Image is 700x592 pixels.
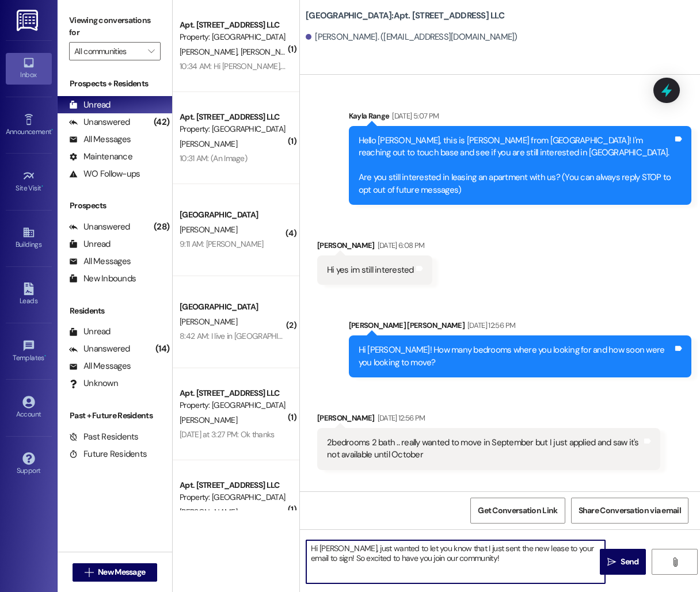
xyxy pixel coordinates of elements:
[375,239,425,251] div: [DATE] 6:08 PM
[306,31,518,43] div: [PERSON_NAME]. ([EMAIL_ADDRESS][DOMAIN_NAME])
[69,151,132,163] div: Maintenance
[73,563,158,582] button: New Message
[6,53,52,84] a: Inbox
[607,557,616,567] i: 
[69,360,131,372] div: All Messages
[180,491,286,503] div: Property: [GEOGRAPHIC_DATA]
[180,429,274,440] div: [DATE] at 3:27 PM: Ok thanks
[69,99,111,111] div: Unread
[359,135,674,196] div: Hello [PERSON_NAME], this is [PERSON_NAME] from [GEOGRAPHIC_DATA]! I'm reaching out to touch base...
[69,448,147,460] div: Future Residents
[180,239,264,249] div: 9:11 AM: [PERSON_NAME]
[51,126,53,134] span: •
[349,319,692,335] div: [PERSON_NAME] [PERSON_NAME]
[58,78,172,90] div: Prospects + Residents
[69,377,118,389] div: Unknown
[327,264,414,276] div: Hi yes im still interested
[98,566,145,578] span: New Message
[6,449,52,480] a: Support
[571,498,688,524] button: Share Conversation via email
[69,238,111,250] div: Unread
[180,331,339,341] div: 8:42 AM: I live in [GEOGRAPHIC_DATA] currently
[327,437,642,461] div: 2bedrooms 2 bath .. really wanted to move in September but I just applied and saw it's not availa...
[6,392,52,423] a: Account
[17,10,40,31] img: ResiDesk Logo
[180,399,286,411] div: Property: [GEOGRAPHIC_DATA]
[180,123,286,135] div: Property: [GEOGRAPHIC_DATA]
[58,305,172,317] div: Residents
[148,47,154,56] i: 
[621,556,638,568] span: Send
[69,326,111,338] div: Unread
[69,133,131,146] div: All Messages
[389,110,439,122] div: [DATE] 5:07 PM
[69,273,136,285] div: New Inbounds
[180,301,286,313] div: [GEOGRAPHIC_DATA]
[6,336,52,367] a: Templates •
[69,255,131,268] div: All Messages
[58,410,172,422] div: Past + Future Residents
[241,47,298,57] span: [PERSON_NAME]
[74,42,142,60] input: All communities
[349,110,692,126] div: Kayla Range
[180,153,247,163] div: 10:31 AM: (An Image)
[180,31,286,43] div: Property: [GEOGRAPHIC_DATA]
[470,498,565,524] button: Get Conversation Link
[375,412,425,424] div: [DATE] 12:56 PM
[69,168,140,180] div: WO Follow-ups
[478,505,557,517] span: Get Conversation Link
[153,340,172,358] div: (14)
[6,279,52,310] a: Leads
[600,549,646,575] button: Send
[180,415,237,425] span: [PERSON_NAME]
[180,224,237,235] span: [PERSON_NAME]
[69,12,161,42] label: Viewing conversations for
[151,113,172,131] div: (42)
[317,412,660,428] div: [PERSON_NAME]
[465,319,515,331] div: [DATE] 12:56 PM
[359,344,674,369] div: Hi [PERSON_NAME]! How many bedrooms where you looking for and how soon were you looking to move?
[180,316,237,327] span: [PERSON_NAME]
[41,182,43,190] span: •
[180,209,286,221] div: [GEOGRAPHIC_DATA]
[306,540,605,583] textarea: Hi [PERSON_NAME], just wanted to let you know that I just sent the new lease to your email to sig...
[85,568,93,577] i: 
[180,387,286,399] div: Apt. [STREET_ADDRESS] LLC
[44,352,46,360] span: •
[6,166,52,197] a: Site Visit •
[180,479,286,491] div: Apt. [STREET_ADDRESS] LLC
[317,239,432,255] div: [PERSON_NAME]
[180,19,286,31] div: Apt. [STREET_ADDRESS] LLC
[6,223,52,254] a: Buildings
[306,10,504,22] b: [GEOGRAPHIC_DATA]: Apt. [STREET_ADDRESS] LLC
[69,343,130,355] div: Unanswered
[579,505,681,517] span: Share Conversation via email
[69,116,130,128] div: Unanswered
[671,557,679,567] i: 
[58,200,172,212] div: Prospects
[180,111,286,123] div: Apt. [STREET_ADDRESS] LLC
[69,431,139,443] div: Past Residents
[69,221,130,233] div: Unanswered
[180,139,237,149] span: [PERSON_NAME]
[180,47,241,57] span: [PERSON_NAME]
[180,507,237,517] span: [PERSON_NAME]
[151,218,172,236] div: (28)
